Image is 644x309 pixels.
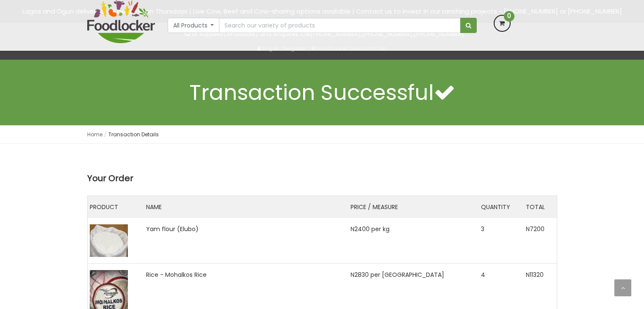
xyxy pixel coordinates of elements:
[348,218,479,264] td: N2400 per kg
[504,11,514,22] span: 0
[168,18,220,33] button: All Products
[524,218,557,264] td: N7200
[479,218,524,264] td: 3
[87,131,102,138] a: Home
[479,196,524,218] th: QUANTITY
[87,196,144,218] th: PRODUCT
[348,196,479,218] th: PRICE / MEASURE
[87,174,557,183] h4: Your Order
[87,81,557,104] h1: Transaction Successful
[219,18,460,33] input: Search our variety of products
[144,218,348,264] td: Yam flour (Elubo)
[524,196,557,218] th: TOTAL
[144,196,348,218] th: NAME
[90,224,128,257] img: image product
